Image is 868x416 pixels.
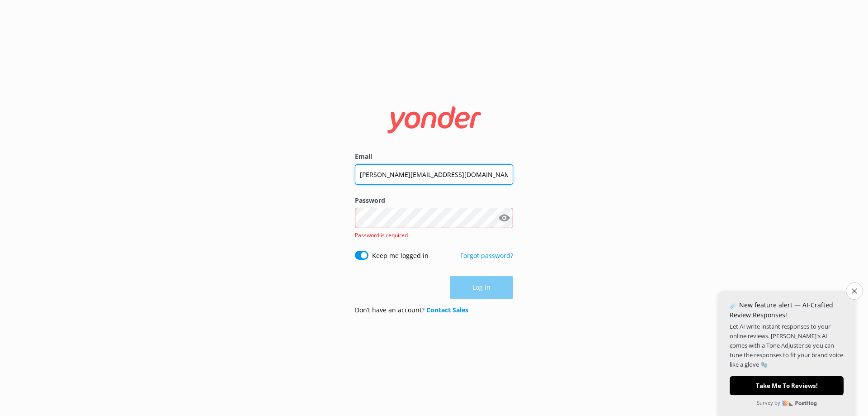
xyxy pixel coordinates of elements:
[355,231,408,239] span: Password is required
[426,306,468,314] a: Contact Sales
[355,305,468,315] p: Don’t have an account?
[355,196,513,206] label: Password
[372,251,429,261] label: Keep me logged in
[355,152,513,162] label: Email
[495,209,513,227] button: Show password
[460,251,513,260] a: Forgot password?
[355,164,513,185] input: user@emailaddress.com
